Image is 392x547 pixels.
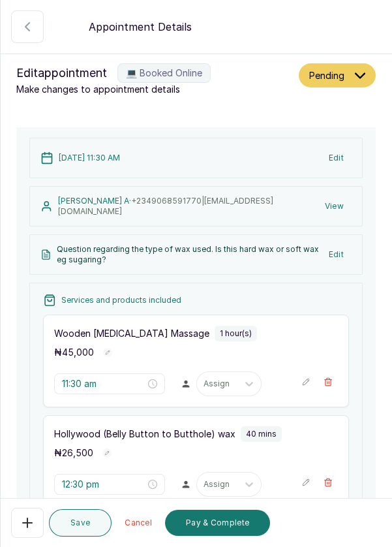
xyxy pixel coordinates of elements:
[54,428,235,441] p: Hollywood (Belly Button to Butthole) wax
[49,509,112,537] button: Save
[165,510,270,536] button: Pay & Complete
[317,195,352,218] button: View
[16,83,294,96] p: Make changes to appointment details
[62,347,94,358] span: 45,000
[117,510,160,536] button: Cancel
[54,346,94,359] p: ₦
[62,447,93,458] span: 26,500
[299,63,376,87] button: Pending
[220,328,252,339] p: 1 hour(s)
[246,429,277,439] p: 40 mins
[57,244,321,265] p: Question regarding the type of wax used. Is this hard wax or soft wax eg sugaring?
[54,327,209,340] p: Wooden [MEDICAL_DATA] Massage
[89,19,192,35] p: Appointment Details
[58,196,317,217] p: [PERSON_NAME] A ·
[62,377,145,391] input: Select time
[321,243,352,266] button: Edit
[62,477,145,492] input: Select time
[54,446,93,460] p: ₦
[16,64,107,82] span: Edit appointment
[321,146,352,170] button: Edit
[59,153,120,163] p: [DATE] 11:30 AM
[61,295,181,305] p: Services and products included
[309,69,344,82] span: Pending
[58,196,273,216] span: +234 9068591770 | [EMAIL_ADDRESS][DOMAIN_NAME]
[117,63,211,83] label: 💻 Booked Online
